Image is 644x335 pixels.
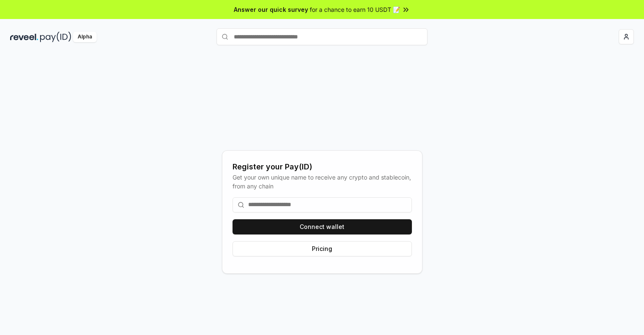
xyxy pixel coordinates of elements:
div: Register your Pay(ID) [233,161,412,173]
span: Answer our quick survey [234,5,308,14]
button: Pricing [233,241,412,256]
button: Connect wallet [233,219,412,234]
img: pay_id [40,32,71,42]
img: reveel_dark [10,32,38,42]
span: for a chance to earn 10 USDT 📝 [310,5,400,14]
div: Alpha [73,32,97,42]
div: Get your own unique name to receive any crypto and stablecoin, from any chain [233,173,412,191]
